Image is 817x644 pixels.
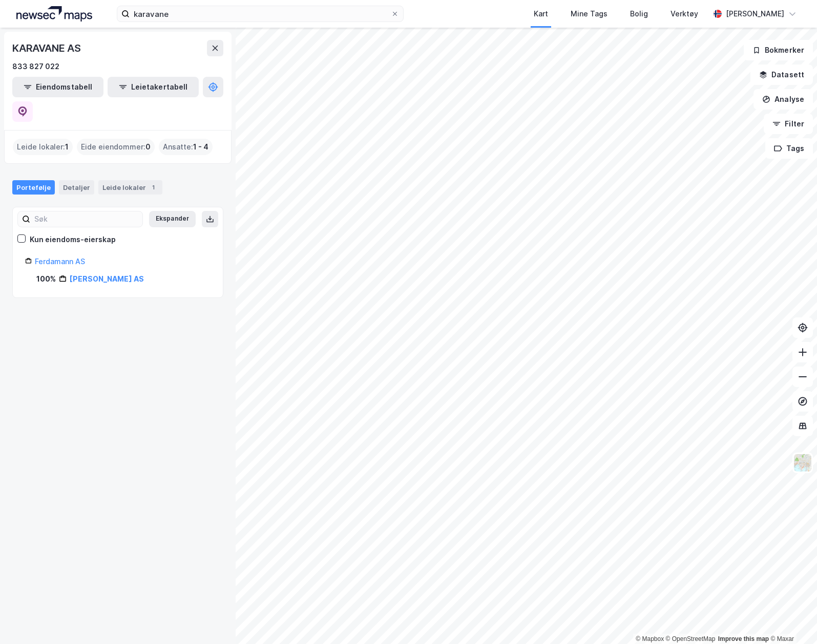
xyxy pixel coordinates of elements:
[766,595,817,644] iframe: Chat Widget
[159,139,213,155] div: Ansatte :
[130,6,391,22] input: Søk på adresse, matrikkel, gårdeiere, leietakere eller personer
[13,139,73,155] div: Leide lokaler :
[108,77,199,97] button: Leietakertabell
[148,182,158,192] div: 1
[534,8,548,20] div: Kart
[70,274,144,283] a: [PERSON_NAME] AS
[30,233,116,246] div: Kun eiendoms-eierskap
[765,138,813,159] button: Tags
[77,139,155,155] div: Eide eiendommer :
[12,77,103,97] button: Eiendomstabell
[145,141,151,153] span: 0
[636,635,664,642] a: Mapbox
[149,211,196,227] button: Ekspander
[726,8,784,20] div: [PERSON_NAME]
[718,635,769,642] a: Improve this map
[193,141,208,153] span: 1 - 4
[630,8,648,20] div: Bolig
[750,65,813,85] button: Datasett
[744,40,813,60] button: Bokmerker
[671,8,698,20] div: Verktøy
[793,453,812,473] img: Z
[36,273,56,285] div: 100%
[571,8,607,20] div: Mine Tags
[16,6,92,22] img: logo.a4113a55bc3d86da70a041830d287a7e.svg
[753,89,813,110] button: Analyse
[764,114,813,134] button: Filter
[59,180,94,195] div: Detaljer
[12,40,83,56] div: KARAVANE AS
[65,141,69,153] span: 1
[666,635,716,642] a: OpenStreetMap
[12,60,59,73] div: 833 827 022
[30,211,142,227] input: Søk
[12,180,55,195] div: Portefølje
[35,257,85,266] a: Ferdamann AS
[98,180,162,195] div: Leide lokaler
